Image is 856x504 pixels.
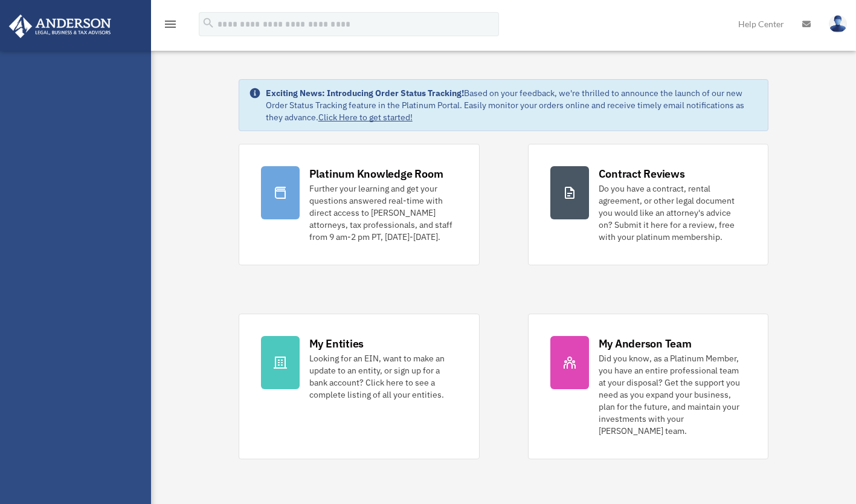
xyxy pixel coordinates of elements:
[829,15,847,33] img: User Pic
[309,352,457,401] div: Looking for an EIN, want to make an update to an entity, or sign up for a bank account? Click her...
[309,183,457,243] div: Further your learning and get your questions answered real-time with direct access to [PERSON_NAM...
[239,314,480,459] a: My Entities Looking for an EIN, want to make an update to an entity, or sign up for a bank accoun...
[599,166,685,181] div: Contract Reviews
[599,183,747,243] div: Do you have a contract, rental agreement, or other legal document you would like an attorney's ad...
[309,166,443,181] div: Platinum Knowledge Room
[5,15,115,38] img: Anderson Advisors Platinum Portal
[599,352,747,437] div: Did you know, as a Platinum Member, you have an entire professional team at your disposal? Get th...
[266,87,759,123] div: Based on your feedback, we're thrilled to announce the launch of our new Order Status Tracking fe...
[239,144,480,265] a: Platinum Knowledge Room Further your learning and get your questions answered real-time with dire...
[528,144,769,265] a: Contract Reviews Do you have a contract, rental agreement, or other legal document you would like...
[528,314,769,459] a: My Anderson Team Did you know, as a Platinum Member, you have an entire professional team at your...
[163,17,178,31] i: menu
[266,88,464,99] strong: Exciting News: Introducing Order Status Tracking!
[309,336,364,351] div: My Entities
[163,21,178,31] a: menu
[202,16,215,30] i: search
[599,336,692,351] div: My Anderson Team
[318,112,413,123] a: Click Here to get started!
